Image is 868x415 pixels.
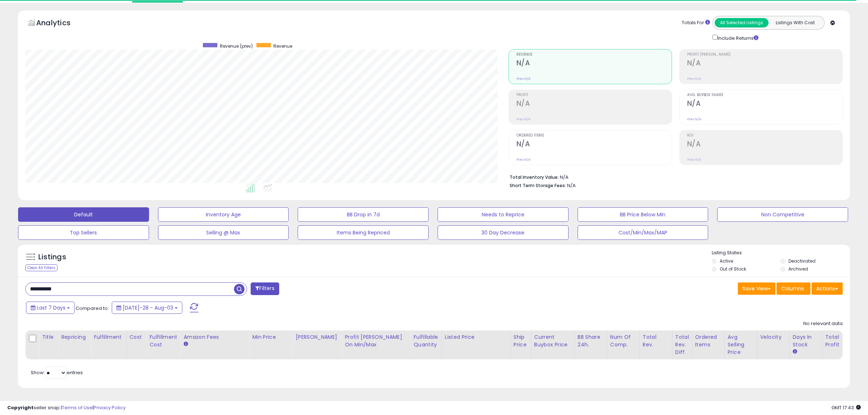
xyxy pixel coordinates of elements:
[298,207,429,222] button: BB Drop in 7d
[18,207,149,222] button: Default
[687,117,701,121] small: Prev: N/A
[18,225,149,240] button: Top Sellers
[534,333,571,349] div: Current Buybox Price
[781,285,804,292] span: Columns
[7,404,34,411] strong: Copyright
[345,333,407,349] div: Profit [PERSON_NAME] on Min/Max
[295,333,339,341] div: [PERSON_NAME]
[61,333,88,341] div: Repricing
[707,33,767,42] div: Include Returns
[76,305,109,312] span: Compared to:
[112,302,182,314] button: [DATE]-28 - Aug-03
[687,140,842,150] h2: N/A
[158,225,289,240] button: Selling @ Max
[578,207,709,222] button: BB Price Below Min
[129,333,144,341] div: Cost
[158,207,289,222] button: Inventory Age
[788,266,808,272] label: Archived
[793,349,797,355] small: Days In Stock.
[643,333,669,349] div: Total Rev.
[825,333,852,349] div: Total Profit
[516,99,672,109] h2: N/A
[516,77,531,81] small: Prev: N/A
[831,404,861,411] span: 2025-08-11 17:43 GMT
[251,282,279,295] button: Filters
[510,172,837,181] li: N/A
[42,333,55,341] div: Title
[94,404,125,411] a: Privacy Policy
[7,405,125,411] div: seller snap | |
[687,157,701,162] small: Prev: N/A
[273,43,292,49] span: Revenue
[715,18,769,27] button: All Selected Listings
[516,93,672,97] span: Profit
[31,369,83,376] span: Show: entries
[26,302,75,314] button: Last 7 Days
[687,93,842,97] span: Avg. Buybox Share
[687,53,842,57] span: Profit [PERSON_NAME]
[687,99,842,109] h2: N/A
[793,333,819,349] div: Days In Stock
[438,207,569,222] button: Needs to Reprice
[788,258,816,264] label: Deactivated
[760,333,787,341] div: Velocity
[695,333,722,349] div: Ordered Items
[342,330,410,359] th: The percentage added to the cost of goods (COGS) that forms the calculator for Min & Max prices.
[738,282,775,295] button: Save View
[768,18,822,27] button: Listings With Cost
[516,59,672,69] h2: N/A
[516,117,531,121] small: Prev: N/A
[510,174,559,180] b: Total Inventory Value:
[803,320,843,327] div: No relevant data
[812,282,843,295] button: Actions
[220,43,253,49] span: Revenue (prev)
[567,182,576,189] span: N/A
[62,404,93,411] a: Terms of Use
[720,258,733,264] label: Active
[37,304,65,311] span: Last 7 Days
[36,18,85,30] h5: Analytics
[675,333,689,356] div: Total Rev. Diff.
[516,157,531,162] small: Prev: N/A
[728,333,754,356] div: Avg Selling Price
[514,333,528,349] div: Ship Price
[687,59,842,69] h2: N/A
[413,333,438,349] div: Fulfillable Quantity
[717,207,848,222] button: Non Competitive
[38,252,66,262] h5: Listings
[123,304,173,311] span: [DATE]-28 - Aug-03
[298,225,429,240] button: Items Being Repriced
[610,333,637,349] div: Num of Comp.
[720,266,746,272] label: Out of Stock
[252,333,289,341] div: Min Price
[687,134,842,138] span: ROI
[578,333,604,349] div: BB Share 24h.
[578,225,709,240] button: Cost/Min/Max/MAP
[438,225,569,240] button: 30 Day Decrease
[94,333,123,341] div: Fulfillment
[516,134,672,138] span: Ordered Items
[687,77,701,81] small: Prev: N/A
[149,333,177,349] div: Fulfillment Cost
[682,20,710,26] div: Totals For
[183,341,188,347] small: Amazon Fees.
[445,333,507,341] div: Listed Price
[25,264,58,271] div: Clear All Filters
[183,333,246,341] div: Amazon Fees
[712,250,850,256] p: Listing States:
[516,140,672,150] h2: N/A
[776,282,810,295] button: Columns
[510,182,566,189] b: Short Term Storage Fees:
[516,53,672,57] span: Revenue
